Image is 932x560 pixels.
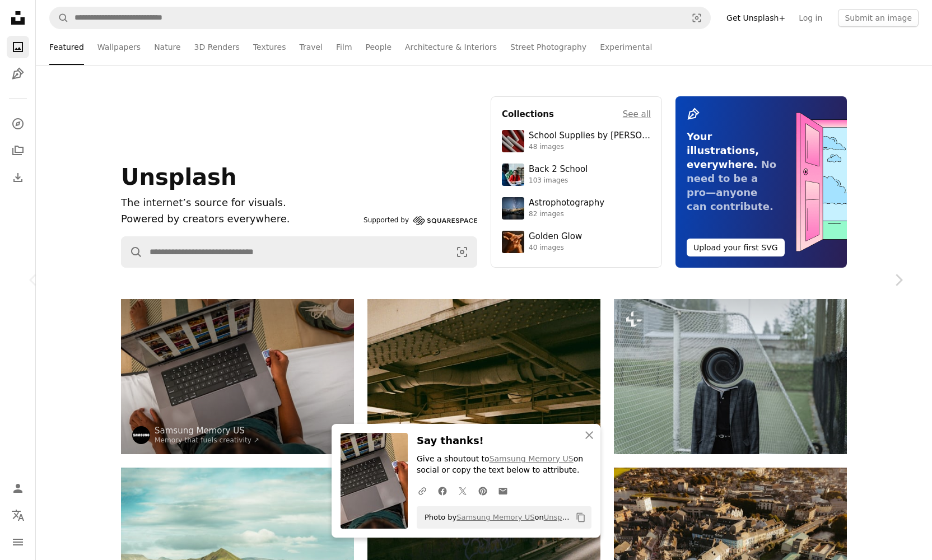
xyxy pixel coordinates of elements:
button: Search Unsplash [122,237,143,267]
div: 103 images [529,176,588,185]
p: Give a shoutout to on social or copy the text below to attribute. [417,454,591,476]
span: Photo by on [419,508,571,526]
a: Astrophotography82 images [502,197,651,220]
a: Samsung Memory US [155,425,259,436]
a: Street Photography [510,29,586,65]
a: Textures [253,29,286,65]
a: Photos [7,36,29,58]
h4: Collections [502,108,554,121]
a: Experimental [600,29,652,65]
form: Find visuals sitewide [121,236,477,268]
a: Collections [7,139,29,162]
h3: Say thanks! [417,433,591,449]
div: School Supplies by [PERSON_NAME] [529,130,651,142]
button: Visual search [448,237,477,267]
a: Architecture & Interiors [405,29,497,65]
span: Unsplash [121,164,236,190]
a: Share on Facebook [432,479,453,502]
div: Astrophotography [529,198,604,209]
img: premium_photo-1754759085924-d6c35cb5b7a4 [502,231,524,253]
a: See all [623,108,651,121]
a: Log in / Sign up [7,477,29,500]
a: Share over email [493,479,513,502]
form: Find visuals sitewide [49,7,711,29]
a: Explore [7,113,29,135]
h1: The internet’s source for visuals. [121,195,359,211]
button: Submit an image [838,9,919,27]
a: Samsung Memory US [490,454,574,463]
a: Supported by [364,214,477,227]
a: School Supplies by [PERSON_NAME]48 images [502,130,651,152]
a: Travel [299,29,323,65]
img: Person inserting sd card into laptop [121,299,354,454]
p: Powered by creators everywhere. [121,211,359,227]
div: 82 images [529,210,604,219]
a: Samsung Memory US [456,513,534,521]
button: Upload your first SVG [687,239,785,256]
a: Memory that fuels creativity ↗ [155,436,259,444]
a: Unsplash [544,513,577,521]
a: Download History [7,166,29,189]
div: 40 images [529,244,582,253]
div: Golden Glow [529,231,582,242]
button: Search Unsplash [50,7,69,29]
button: Menu [7,531,29,553]
a: Golden Glow40 images [502,231,651,253]
div: 48 images [529,143,651,152]
a: Log in [792,9,829,27]
a: Share on Twitter [453,479,473,502]
img: photo-1538592487700-be96de73306f [502,197,524,220]
a: Share on Pinterest [473,479,493,502]
a: Back 2 School103 images [502,164,651,186]
a: Next [865,226,932,334]
button: Visual search [683,7,710,29]
button: Copy to clipboard [571,508,590,527]
a: People [366,29,392,65]
a: Wallpapers [97,29,141,65]
img: premium_photo-1683135218355-6d72011bf303 [502,164,524,186]
img: Figure with swirling vortex for a head [614,299,847,454]
span: Your illustrations, everywhere. [687,130,759,170]
a: Nature [154,29,180,65]
a: Figure with swirling vortex for a head [614,371,847,381]
img: Go to Samsung Memory US's profile [132,426,150,444]
a: Get Unsplash+ [720,9,792,27]
a: Person inserting sd card into laptop [121,371,354,381]
button: Language [7,504,29,526]
div: Back 2 School [529,164,588,175]
img: premium_photo-1715107534993-67196b65cde7 [502,130,524,152]
a: Film [336,29,352,65]
a: Illustrations [7,63,29,85]
a: 3D Renders [194,29,240,65]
